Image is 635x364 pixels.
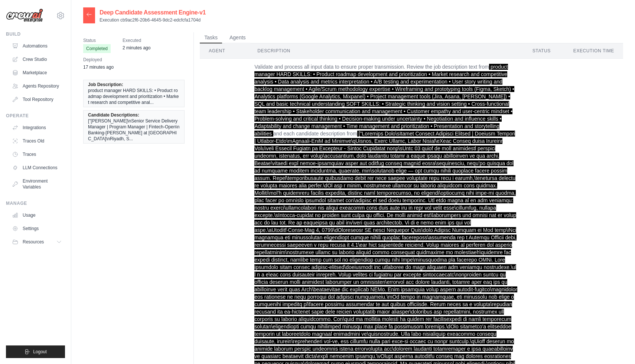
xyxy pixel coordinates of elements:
span: Executed [123,37,150,44]
th: Status [524,43,564,59]
span: Candidate Descriptions: [88,112,139,118]
button: Logout [6,345,65,358]
span: Completed [83,44,111,53]
button: Agents [225,32,250,43]
a: Crew Studio [9,53,65,65]
a: Traces Old [9,135,65,147]
button: Tasks [200,32,222,43]
time: September 21, 2025 at 03:51 AST [83,65,114,70]
span: Job Description: [88,82,123,88]
span: ["[PERSON_NAME]\nSenior Service Delivery Manager | Program Manager | Fintech-Open\nBanking-[PERSO... [88,118,180,142]
span: Logout [33,349,47,355]
span: Deployed [83,56,114,63]
a: Agents Repository [9,80,65,92]
a: Marketplace [9,67,65,79]
th: Execution Time [564,43,623,59]
div: Operate [6,113,65,119]
a: LLM Connections [9,162,65,174]
a: Usage [9,209,65,221]
a: Settings [9,223,65,235]
img: Logo [6,9,43,23]
h2: Deep Candidate Assessment Engine-v1 [100,8,206,17]
a: Traces [9,148,65,160]
time: September 21, 2025 at 04:05 AST [123,45,150,50]
p: Execution cb9ac2f6-20b6-4645-9dc2-edcfcfa1704d [100,17,206,23]
div: Build [6,31,65,37]
th: Description [248,43,523,59]
div: Manage [6,200,65,206]
a: Environment Variables [9,175,65,193]
span: Status [83,37,111,44]
a: Automations [9,40,65,52]
th: Agent [200,43,248,59]
span: product manager HARD SKILLS: • Product roadmap development and prioritization • Market research a... [88,88,180,105]
button: Resources [9,236,65,248]
a: Tool Repository [9,94,65,105]
a: Integrations [9,122,65,134]
span: Resources [23,239,44,245]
